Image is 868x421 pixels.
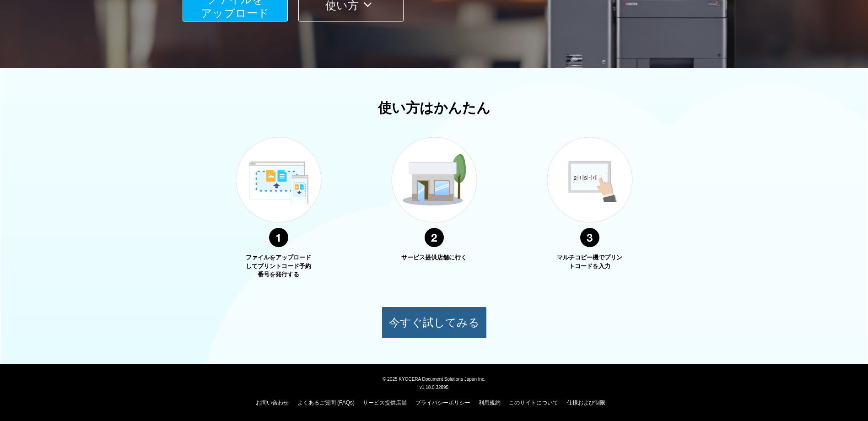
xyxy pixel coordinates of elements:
[297,399,355,406] a: よくあるご質問 (FAQs)
[256,399,289,406] a: お問い合わせ
[509,399,558,406] a: このサイトについて
[400,254,469,262] p: サービス提供店舗に行く
[567,399,605,406] a: 仕様および制限
[420,384,448,390] span: v1.18.0.32895
[415,399,470,406] a: プライバシーポリシー
[244,254,313,279] p: ファイルをアップロードしてプリントコード予約番号を発行する
[479,399,501,406] a: 利用規約
[383,376,485,382] span: © 2025 KYOCERA Document Solutions Japan Inc.
[363,399,407,406] a: サービス提供店舗
[555,254,624,270] p: マルチコピー機でプリントコードを入力
[382,307,487,339] button: 今すぐ試してみる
